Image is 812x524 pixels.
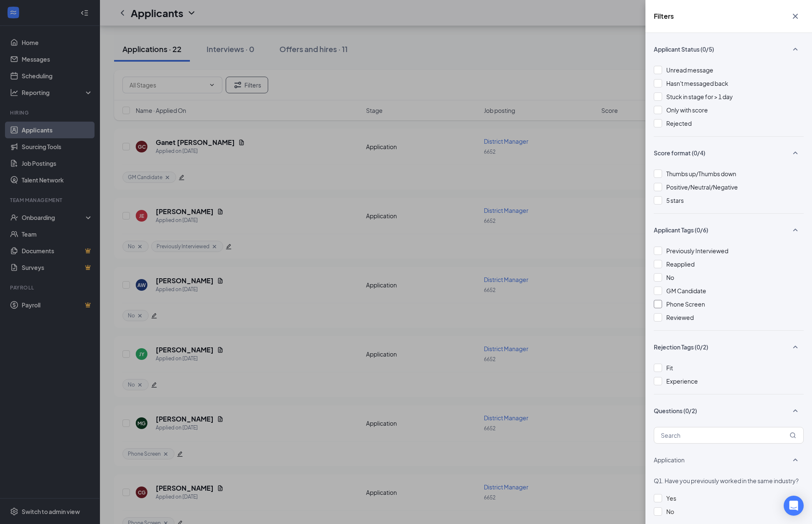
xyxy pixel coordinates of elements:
[790,342,800,352] svg: SmallChevronUp
[666,274,674,281] span: No
[790,406,800,416] svg: SmallChevronUp
[790,148,800,158] svg: SmallChevronUp
[666,314,694,321] span: Reviewed
[790,225,800,235] svg: SmallChevronUp
[654,407,697,415] span: Questions (0/2)
[784,496,804,516] div: Open Intercom Messenger
[790,432,796,439] svg: MagnifyingGlass
[666,494,676,503] div: Yes
[654,12,674,21] h5: Filters
[790,455,800,465] svg: SmallChevronUp
[787,452,804,468] button: SmallChevronUp
[666,80,728,87] span: Hasn't messaged back
[787,403,804,419] button: SmallChevronUp
[666,364,673,372] span: Fit
[654,45,714,53] span: Applicant Status (0/5)
[666,260,695,268] span: Reapplied
[787,41,804,57] button: SmallChevronUp
[654,477,799,484] span: Q1. Have you previously worked in the same industry?
[654,149,705,157] span: Score format (0/4)
[666,120,692,127] span: Rejected
[666,93,733,100] span: Stuck in stage for > 1 day
[654,226,708,234] span: Applicant Tags (0/6)
[654,427,804,444] input: Search
[787,222,804,238] button: SmallChevronUp
[666,287,706,294] span: GM Candidate
[666,66,713,74] span: Unread message
[787,145,804,161] button: SmallChevronUp
[654,455,685,464] span: Application
[666,106,708,114] span: Only with score
[666,377,698,385] span: Experience
[790,11,800,21] svg: Cross
[666,197,684,204] span: 5 stars
[790,44,800,54] svg: SmallChevronUp
[666,300,705,308] span: Phone Screen
[654,343,708,351] span: Rejection Tags (0/2)
[787,8,804,24] button: Cross
[787,339,804,355] button: SmallChevronUp
[666,247,728,255] span: Previously Interviewed
[666,170,736,177] span: Thumbs up/Thumbs down
[666,183,738,191] span: Positive/Neutral/Negative
[666,507,674,516] div: No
